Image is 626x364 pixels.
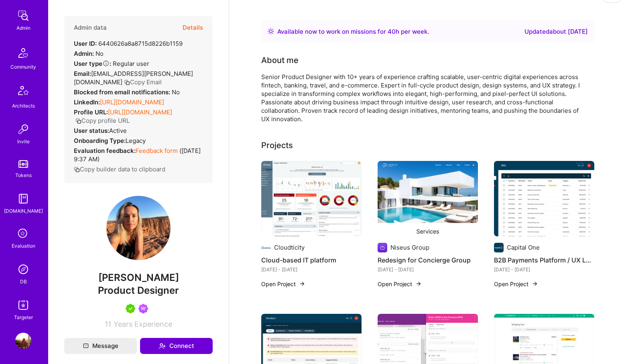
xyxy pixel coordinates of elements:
[17,137,30,146] div: Invite
[18,160,28,168] img: tokens
[390,243,429,252] div: Niseus Group
[378,265,478,274] div: [DATE] - [DATE]
[75,118,81,124] i: icon Copy
[105,320,111,328] span: 11
[114,320,172,328] span: Years Experience
[261,280,305,288] button: Open Project
[74,24,107,31] h4: Admin data
[16,226,31,242] i: icon SelectionTeam
[20,277,27,286] div: DB
[74,88,180,96] div: No
[494,243,504,252] img: Company logo
[74,50,94,57] strong: Admin:
[124,78,162,86] button: Copy Email
[74,59,149,68] div: Regular user
[388,28,396,35] span: 40
[494,280,538,288] button: Open Project
[106,196,171,260] img: User Avatar
[183,16,203,39] button: Details
[261,54,299,66] div: About me
[74,146,203,163] div: ( [DATE] 9:37 AM )
[274,243,305,252] div: Cloudticity
[14,313,33,321] div: Targeter
[102,60,110,67] i: Help
[507,243,540,252] div: Capital One
[74,165,165,173] button: Copy builder data to clipboard
[261,255,362,265] h4: Cloud-based IT platform
[268,28,274,35] img: Availability
[74,88,172,96] strong: Blocked from email notifications:
[532,281,538,287] img: arrow-right
[74,70,91,77] strong: Email:
[83,343,89,349] i: icon Mail
[15,171,32,179] div: Tokens
[299,281,305,287] img: arrow-right
[74,98,100,106] strong: LinkedIn:
[15,297,31,313] img: Skill Targeter
[159,342,166,350] i: icon Connect
[15,261,31,277] img: Admin Search
[261,73,582,123] div: Senior Product Designer with 10+ years of experience crafting scalable, user-centric digital expe...
[74,39,183,48] div: 6440626a8a8715d8226b1159
[261,161,362,236] img: Cloud-based IT platform
[378,243,387,252] img: Company logo
[494,255,594,265] h4: B2B Payments Platform / UX Lead / Capital One
[100,98,164,106] a: [URL][DOMAIN_NAME]
[494,161,594,236] img: B2B Payments Platform / UX Lead / Capital One
[15,121,31,137] img: Invite
[138,304,148,313] img: Been on Mission
[74,49,104,58] div: No
[124,79,130,85] i: icon Copy
[16,24,30,32] div: Admin
[10,63,36,71] div: Community
[14,43,33,63] img: Community
[98,285,179,296] span: Product Designer
[64,338,137,354] button: Message
[74,108,108,116] strong: Profile URL:
[261,265,362,274] div: [DATE] - [DATE]
[415,281,422,287] img: arrow-right
[524,27,588,37] div: Updated about [DATE]
[136,147,178,155] a: Feedback form
[74,127,109,134] strong: User status:
[15,333,31,349] img: User Avatar
[378,161,478,236] img: Redesign for Concierge Group
[4,207,43,215] div: [DOMAIN_NAME]
[126,304,135,313] img: A.Teamer in Residence
[12,242,35,250] div: Evaluation
[13,333,33,349] a: User Avatar
[74,60,111,67] strong: User type :
[12,102,35,110] div: Architects
[378,255,478,265] h4: Redesign for Concierge Group
[75,116,130,125] button: Copy profile URL
[277,27,429,37] div: Available now to work on missions for h per week .
[126,137,146,144] span: legacy
[494,265,594,274] div: [DATE] - [DATE]
[15,8,31,24] img: admin teamwork
[261,139,293,151] div: Projects
[15,191,31,207] img: guide book
[74,40,97,47] strong: User ID:
[74,147,136,155] strong: Evaluation feedback:
[108,108,172,116] a: [URL][DOMAIN_NAME]
[109,127,127,134] span: Active
[74,70,193,86] span: [EMAIL_ADDRESS][PERSON_NAME][DOMAIN_NAME]
[261,243,271,252] img: Company logo
[378,280,422,288] button: Open Project
[64,272,213,284] span: [PERSON_NAME]
[14,82,33,102] img: Architects
[74,167,80,173] i: icon Copy
[74,137,126,144] strong: Onboarding Type:
[140,338,213,354] button: Connect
